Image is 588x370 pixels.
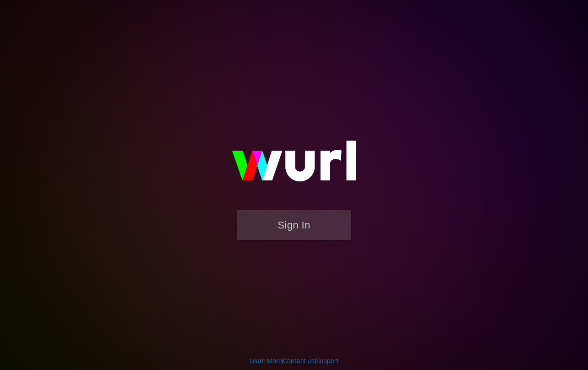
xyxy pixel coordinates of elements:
[202,121,386,210] img: wurl-logo-on-black-223613ac3d8ba8fe6dc639794a292ebdb59501304c7dfd60c99c58986ef67473.svg
[237,210,351,240] button: Sign In
[283,357,315,365] a: Contact Us
[316,357,339,365] a: Support
[250,357,282,365] a: Learn More
[250,356,339,365] div: | |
